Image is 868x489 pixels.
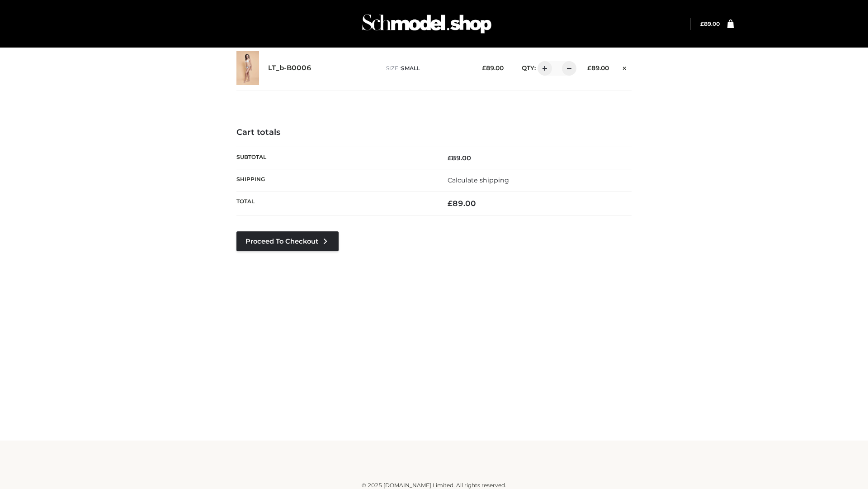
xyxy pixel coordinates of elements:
div: QTY: [513,61,573,76]
a: LT_b-B0006 [268,64,311,72]
th: Total [236,192,434,216]
img: Schmodel Admin 964 [359,6,495,42]
th: Shipping [236,169,434,191]
span: £ [448,199,453,208]
span: £ [448,154,452,162]
bdi: 89.00 [700,20,720,27]
bdi: 89.00 [587,64,609,72]
p: size : [386,64,468,72]
span: SMALL [401,65,420,72]
bdi: 89.00 [448,199,476,208]
a: £89.00 [700,20,720,27]
span: £ [700,20,704,27]
h4: Cart totals [236,128,632,138]
a: Proceed to Checkout [236,231,339,251]
span: £ [482,64,486,72]
th: Subtotal [236,147,434,169]
bdi: 89.00 [482,64,504,72]
bdi: 89.00 [448,154,471,162]
a: Calculate shipping [448,176,509,184]
a: Remove this item [618,61,632,73]
span: £ [587,64,591,72]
